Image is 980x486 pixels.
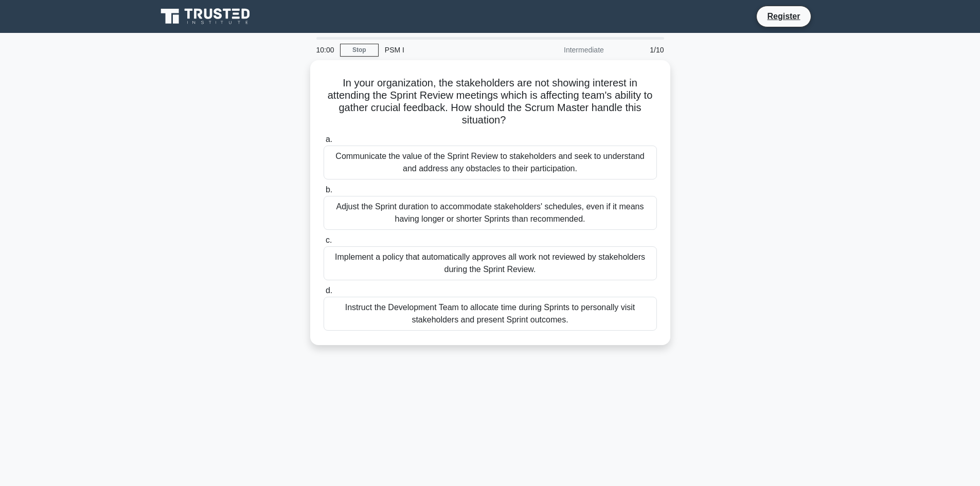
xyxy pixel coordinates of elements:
div: Intermediate [520,40,610,60]
div: 10:00 [310,40,340,60]
div: Instruct the Development Team to allocate time during Sprints to personally visit stakeholders an... [324,297,657,331]
h5: In your organization, the stakeholders are not showing interest in attending the Sprint Review me... [323,77,658,127]
span: a. [326,135,332,143]
div: Adjust the Sprint duration to accommodate stakeholders' schedules, even if it means having longer... [324,196,657,230]
span: d. [326,286,332,295]
span: b. [326,185,332,194]
div: PSM I [379,40,520,60]
div: 1/10 [610,40,670,60]
div: Communicate the value of the Sprint Review to stakeholders and seek to understand and address any... [324,146,657,179]
a: Stop [340,44,379,57]
div: Implement a policy that automatically approves all work not reviewed by stakeholders during the S... [324,246,657,280]
span: c. [326,236,332,244]
a: Register [761,10,806,23]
